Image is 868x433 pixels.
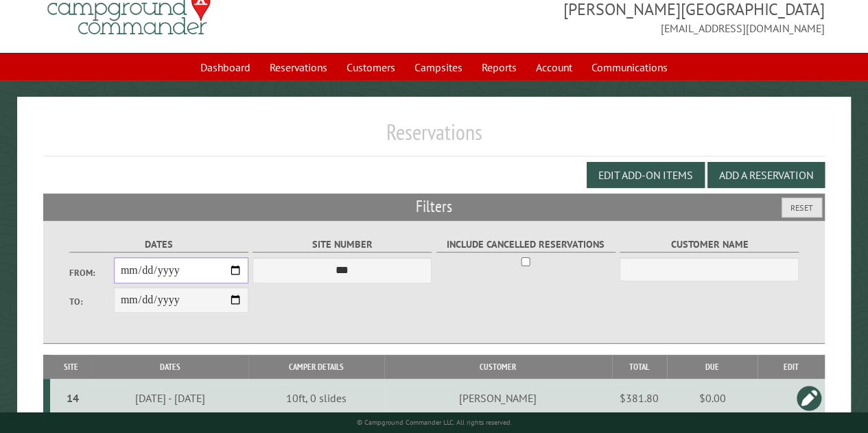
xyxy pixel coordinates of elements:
[338,54,403,80] a: Customers
[782,198,822,218] button: Reset
[667,379,758,417] td: $0.00
[612,355,667,379] th: Total
[612,379,667,417] td: $381.80
[528,54,580,80] a: Account
[620,237,799,253] label: Customer Name
[473,54,525,80] a: Reports
[406,54,471,80] a: Campsites
[69,237,248,253] label: Dates
[587,162,705,188] button: Edit Add-on Items
[384,355,612,379] th: Customer
[583,54,676,80] a: Communications
[707,162,825,188] button: Add a Reservation
[56,391,90,405] div: 14
[43,194,825,220] h2: Filters
[95,391,246,405] div: [DATE] - [DATE]
[43,119,825,156] h1: Reservations
[253,237,432,253] label: Site Number
[384,379,612,417] td: [PERSON_NAME]
[758,355,824,379] th: Edit
[667,355,758,379] th: Due
[192,54,259,80] a: Dashboard
[69,295,114,308] label: To:
[248,355,384,379] th: Camper Details
[50,355,92,379] th: Site
[436,237,615,253] label: Include Cancelled Reservations
[248,379,384,417] td: 10ft, 0 slides
[92,355,248,379] th: Dates
[69,266,114,279] label: From:
[356,418,511,427] small: © Campground Commander LLC. All rights reserved.
[261,54,336,80] a: Reservations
